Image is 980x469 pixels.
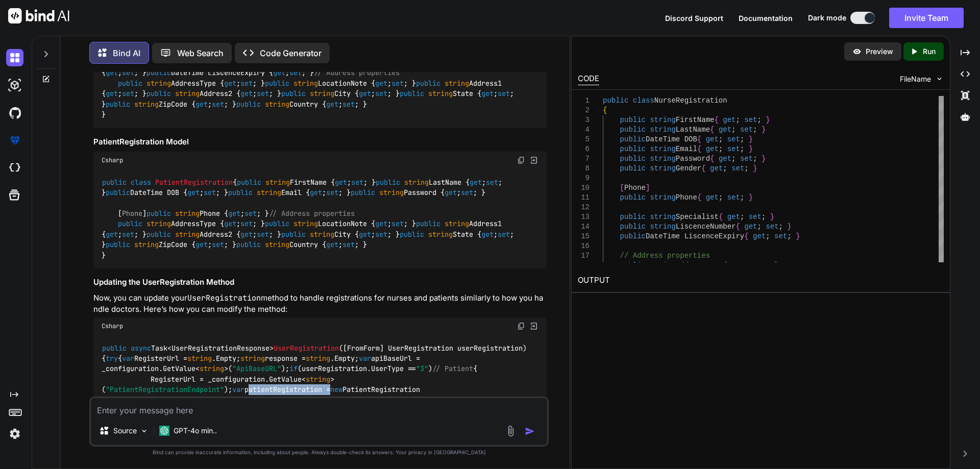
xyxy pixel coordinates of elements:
[240,89,253,98] span: get
[723,261,727,269] span: {
[265,178,290,187] span: string
[748,145,752,153] span: }
[428,230,453,239] span: string
[212,100,224,109] span: set
[723,116,736,124] span: get
[102,16,526,120] code: { FirstName { ; ; } LastName { ; ; } DateTime DOB { ; ; } Email { ; ; } Password { ; ; } Gender {...
[131,343,151,353] span: async
[257,188,281,198] span: string
[620,164,645,172] span: public
[155,178,233,187] span: PatientRegistration
[93,277,547,288] h3: Updating the UserRegistration Method
[146,68,171,78] span: public
[106,240,130,250] span: public
[740,193,744,202] span: ;
[740,145,744,153] span: ;
[744,164,748,172] span: ;
[445,219,469,229] span: string
[517,156,525,164] img: copy
[676,223,736,231] span: LiscenceNumber
[481,89,494,98] span: get
[650,145,675,153] span: string
[260,47,322,59] p: Code Generator
[195,100,208,109] span: get
[177,47,224,59] p: Web Search
[404,178,429,187] span: string
[778,223,782,231] span: ;
[676,213,719,221] span: Specialist
[650,261,675,269] span: string
[118,79,142,88] span: public
[93,292,547,315] p: Now, you can update your method to handle registrations for nurses and patients similarly to how ...
[269,209,355,218] span: // Address properties
[359,89,371,98] span: get
[146,230,171,239] span: public
[204,188,216,198] span: set
[102,156,123,164] span: Csharp
[237,178,261,187] span: public
[676,145,697,153] span: Email
[620,252,709,260] span: // Address properties
[572,268,950,292] h2: OUTPUT
[705,193,718,202] span: get
[753,232,766,240] span: get
[719,193,723,202] span: ;
[146,209,171,218] span: public
[624,184,646,192] span: Phone
[326,240,338,250] span: get
[697,145,701,153] span: {
[106,354,118,363] span: try
[774,232,787,240] span: set
[122,89,134,98] span: set
[159,426,169,436] img: GPT-4o mini
[578,125,590,135] div: 4
[228,188,253,198] span: public
[762,126,766,134] span: }
[140,427,149,435] img: Pick Models
[719,155,731,163] span: get
[727,213,740,221] span: get
[650,213,675,221] span: string
[240,219,253,229] span: set
[265,79,289,88] span: public
[376,178,400,187] span: public
[748,193,752,202] span: }
[620,116,645,124] span: public
[650,164,675,172] span: string
[122,230,134,239] span: set
[391,219,404,229] span: set
[93,136,547,148] h3: PatientRegistration Model
[400,89,424,98] span: public
[416,219,440,229] span: public
[106,89,118,98] span: get
[620,223,645,231] span: public
[736,223,740,231] span: {
[632,96,654,105] span: class
[342,240,355,250] span: set
[889,8,964,28] button: Invite Team
[498,89,510,98] span: set
[432,364,473,374] span: // Patient
[236,100,261,109] span: public
[719,145,723,153] span: ;
[650,126,675,134] span: string
[723,164,727,172] span: ;
[8,8,69,23] img: Bind AI
[727,193,740,202] span: set
[106,68,118,78] span: get
[646,135,697,143] span: DateTime DOB
[578,212,590,222] div: 13
[326,100,338,109] span: get
[620,193,645,202] span: public
[676,155,710,163] span: Password
[620,232,645,240] span: public
[310,230,334,239] span: string
[719,126,731,134] span: get
[122,354,134,363] span: var
[578,73,599,85] div: CODE
[428,89,453,98] span: string
[293,219,318,229] span: string
[212,240,224,250] span: set
[762,155,766,163] span: }
[375,79,387,88] span: get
